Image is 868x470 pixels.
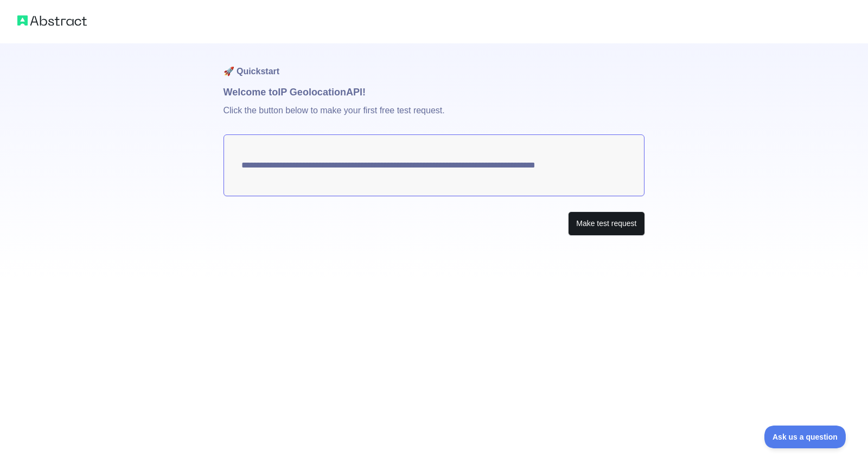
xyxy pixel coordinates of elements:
[224,43,645,85] h1: 🚀 Quickstart
[764,426,846,448] iframe: Toggle Customer Support
[568,211,644,236] button: Make test request
[224,100,645,134] p: Click the button below to make your first free test request.
[224,85,645,100] h1: Welcome to IP Geolocation API!
[17,13,87,28] img: Abstract logo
